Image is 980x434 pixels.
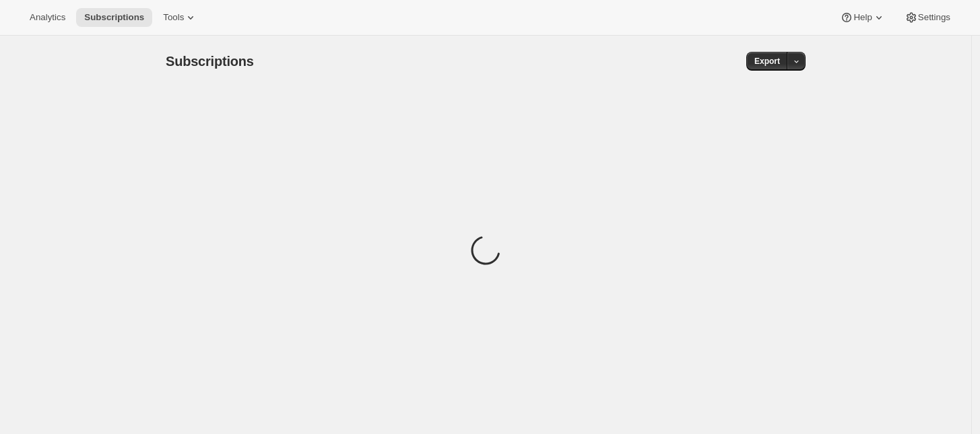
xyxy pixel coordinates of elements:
button: Tools [155,8,205,27]
button: Export [746,52,788,71]
span: Tools [163,12,184,23]
button: Settings [896,8,958,27]
span: Analytics [30,12,65,23]
span: Subscriptions [166,54,254,69]
span: Subscriptions [84,12,144,23]
span: Help [853,12,872,23]
button: Analytics [22,8,73,27]
button: Help [832,8,893,27]
span: Export [754,56,780,67]
span: Settings [918,12,950,23]
button: Subscriptions [76,8,152,27]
